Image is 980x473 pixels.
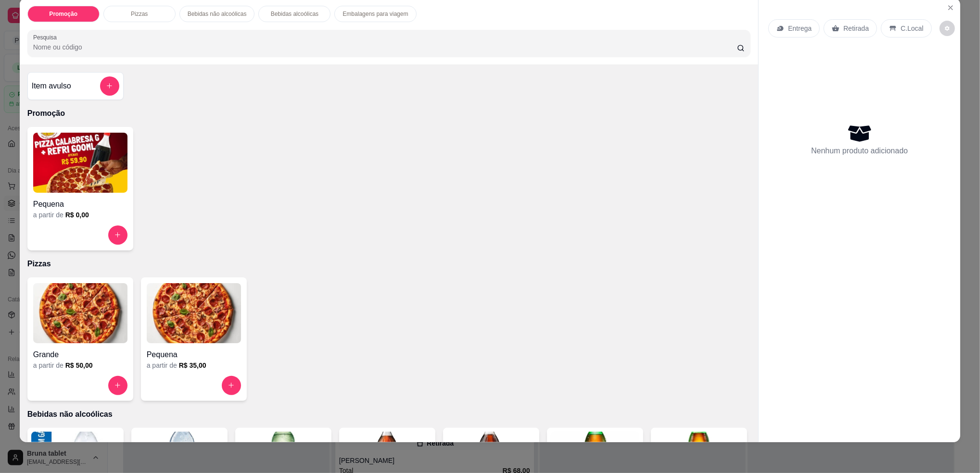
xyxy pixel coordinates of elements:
p: Bebidas não alcoólicas [188,10,247,18]
p: Retirada [843,24,869,33]
p: Entrega [788,24,812,33]
div: a partir de [147,361,241,370]
p: Nenhum produto adicionado [811,145,908,157]
img: product-image [33,133,127,193]
button: increase-product-quantity [222,376,241,395]
div: a partir de [33,361,127,370]
h6: R$ 0,00 [65,210,89,220]
div: a partir de [33,210,127,220]
button: increase-product-quantity [108,376,127,395]
p: Pizzas [27,258,751,270]
p: Bebidas alcoólicas [271,10,318,18]
p: Promoção [49,10,77,18]
h4: Pequena [147,349,241,361]
button: decrease-product-quantity [940,21,955,36]
p: Bebidas não alcoólicas [27,409,751,420]
button: increase-product-quantity [108,225,127,245]
h4: Grande [33,349,127,361]
h6: R$ 35,00 [179,361,206,370]
img: product-image [147,283,241,343]
h4: Item avulso [32,80,71,92]
h6: R$ 50,00 [65,361,93,370]
p: Promoção [27,108,751,119]
h4: Pequena [33,199,127,210]
p: C.Local [901,24,923,33]
button: add-separate-item [100,76,119,96]
input: Pesquisa [33,42,738,52]
img: product-image [33,283,127,343]
p: Embalagens para viagem [343,10,408,18]
label: Pesquisa [33,33,60,41]
p: Pizzas [131,10,148,18]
